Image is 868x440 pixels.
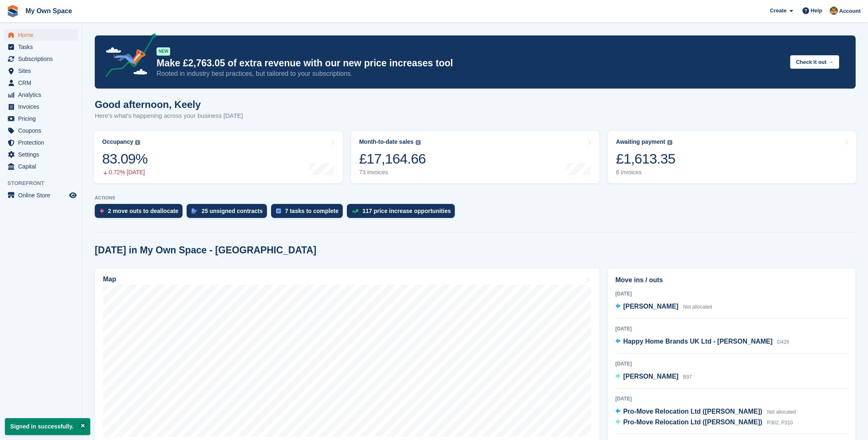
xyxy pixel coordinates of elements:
button: Check it out → [790,55,839,69]
div: [DATE] [615,360,848,367]
div: 0.72% [DATE] [102,169,147,176]
a: 25 unsigned contracts [187,204,271,222]
a: 2 move outs to deallocate [95,204,187,222]
a: My Own Space [22,4,75,18]
span: Settings [18,149,68,160]
span: Subscriptions [18,53,68,65]
span: Coupons [18,125,68,136]
span: [PERSON_NAME] [623,373,678,380]
a: menu [4,137,78,148]
span: Pro-Move Relocation Ltd ([PERSON_NAME]) [623,408,763,415]
p: Signed in successfully. [5,418,90,435]
img: icon-info-grey-7440780725fd019a000dd9b08b2336e03edf1995a4989e88bcd33f0948082b44.svg [667,140,672,145]
span: Pricing [18,113,68,124]
h2: [DATE] in My Own Space - [GEOGRAPHIC_DATA] [95,245,316,256]
div: 83.09% [102,150,147,167]
img: Keely Collin [830,7,838,15]
a: Pro-Move Relocation Ltd ([PERSON_NAME]) Not allocated [615,407,796,417]
span: P302, P310 [767,420,793,426]
span: Help [811,7,822,15]
a: menu [4,65,78,77]
p: Here's what's happening across your business [DATE] [95,111,243,121]
a: Awaiting payment £1,613.35 6 invoices [608,131,856,183]
a: menu [4,149,78,160]
span: Account [839,7,861,15]
h2: Move ins / outs [615,275,848,285]
span: Invoices [18,101,68,112]
a: menu [4,113,78,124]
p: Make £2,763.05 of extra revenue with our new price increases tool [157,57,784,69]
p: ACTIONS [95,195,856,201]
a: Pro-Move Relocation Ltd ([PERSON_NAME]) P302, P310 [615,417,793,428]
span: Home [18,29,68,41]
span: B97 [683,374,692,380]
div: 6 invoices [616,169,675,176]
span: Analytics [18,89,68,101]
span: Pro-Move Relocation Ltd ([PERSON_NAME]) [623,419,763,426]
div: Occupancy [102,138,133,145]
div: [DATE] [615,290,848,297]
span: Not allocated [683,304,712,310]
img: price_increase_opportunities-93ffe204e8149a01c8c9dc8f82e8f89637d9d84a8eef4429ea346261dce0b2c0.svg [352,209,358,213]
a: menu [4,161,78,172]
img: move_outs_to_deallocate_icon-f764333ba52eb49d3ac5e1228854f67142a1ed5810a6f6cc68b1a99e826820c5.svg [100,208,104,213]
img: contract_signature_icon-13c848040528278c33f63329250d36e43548de30e8caae1d1a13099fd9432cc5.svg [192,208,197,213]
img: task-75834270c22a3079a89374b754ae025e5fb1db73e45f91037f5363f120a921f8.svg [276,208,281,213]
span: [PERSON_NAME] [623,303,678,310]
a: Preview store [68,190,78,200]
a: menu [4,101,78,112]
p: Rooted in industry best practices, but tailored to your subscriptions. [157,69,784,78]
a: menu [4,53,78,65]
div: 2 move outs to deallocate [108,208,178,214]
span: Happy Home Brands UK Ltd - [PERSON_NAME] [623,338,773,345]
span: Storefront [7,179,82,187]
a: [PERSON_NAME] Not allocated [615,302,712,312]
div: 25 unsigned contracts [201,208,263,214]
h1: Good afternoon, Keely [95,99,243,110]
div: 7 tasks to complete [285,208,339,214]
a: 7 tasks to complete [271,204,347,222]
a: menu [4,89,78,101]
span: Online Store [18,190,68,201]
span: Create [770,7,786,15]
img: stora-icon-8386f47178a22dfd0bd8f6a31ec36ba5ce8667c1dd55bd0f319d3a0aa187defe.svg [7,5,19,17]
span: Protection [18,137,68,148]
span: D429 [777,339,789,345]
div: NEW [157,47,170,56]
a: Happy Home Brands UK Ltd - [PERSON_NAME] D429 [615,337,789,347]
img: icon-info-grey-7440780725fd019a000dd9b08b2336e03edf1995a4989e88bcd33f0948082b44.svg [135,140,140,145]
a: Occupancy 83.09% 0.72% [DATE] [94,131,343,183]
span: Capital [18,161,68,172]
a: menu [4,29,78,41]
span: CRM [18,77,68,89]
div: £1,613.35 [616,150,675,167]
img: price-adjustments-announcement-icon-8257ccfd72463d97f412b2fc003d46551f7dbcb40ab6d574587a9cd5c0d94... [98,33,156,80]
div: Month-to-date sales [359,138,414,145]
a: Month-to-date sales £17,164.66 73 invoices [351,131,600,183]
a: menu [4,190,78,201]
div: £17,164.66 [359,150,426,167]
a: 117 price increase opportunities [347,204,459,222]
span: Sites [18,65,68,77]
div: 117 price increase opportunities [363,208,451,214]
a: menu [4,125,78,136]
a: menu [4,77,78,89]
div: [DATE] [615,395,848,403]
img: icon-info-grey-7440780725fd019a000dd9b08b2336e03edf1995a4989e88bcd33f0948082b44.svg [416,140,421,145]
div: Awaiting payment [616,138,665,145]
h2: Map [103,276,116,283]
a: [PERSON_NAME] B97 [615,372,692,382]
span: Tasks [18,41,68,53]
span: Not allocated [767,409,796,415]
div: 73 invoices [359,169,426,176]
a: menu [4,41,78,53]
div: [DATE] [615,325,848,332]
